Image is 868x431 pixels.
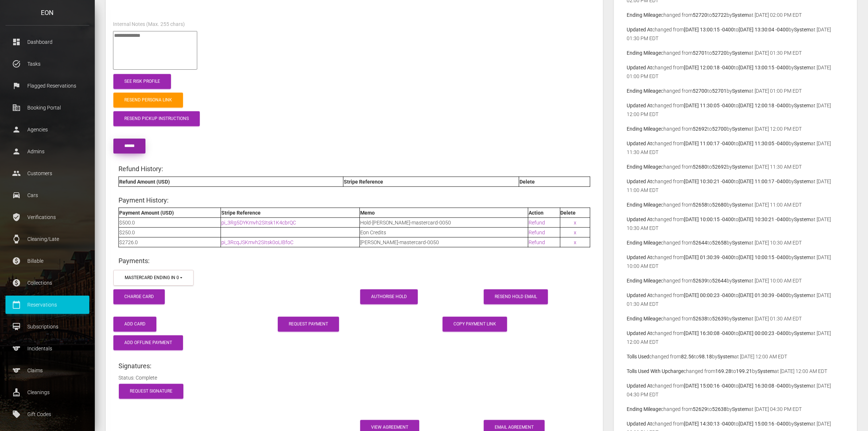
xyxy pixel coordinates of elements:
p: Cleaning/Late [11,234,84,245]
b: System [794,254,811,260]
b: System [758,368,774,374]
b: 52692 [712,164,727,170]
a: Request Signature [119,384,183,399]
a: Resend Persona Link [113,93,183,108]
b: 52638 [712,406,727,412]
b: 199.21 [736,368,752,374]
a: See Risk Profile [113,74,171,89]
b: System [794,65,811,70]
p: changed from to by at [DATE] 01:30 PM EDT [627,25,844,43]
b: Tolls Used [627,354,649,359]
button: Add Offline Payment [113,335,183,350]
p: Admins [11,146,84,157]
th: Refund Amount (USD) [119,177,343,186]
b: System [794,178,811,184]
b: [DATE] 00:00:23 -0400 [739,330,789,336]
a: person Admins [5,142,89,161]
a: dashboard Dashboard [5,33,89,51]
b: [DATE] 11:00:17 -0400 [739,178,789,184]
p: Verifications [11,212,84,223]
p: Tasks [11,58,84,69]
a: flag Flagged Reservations [5,77,89,95]
b: System [794,27,811,32]
p: Billable [11,255,84,266]
a: local_offer Gift Codes [5,405,89,423]
b: Ending Mileage [627,240,661,246]
a: task_alt Tasks [5,55,89,73]
td: $500.0 [119,218,221,227]
b: 52701 [693,50,707,56]
b: Tolls Used With Upcharge [627,368,684,374]
a: sports Claims [5,361,89,380]
button: Copy payment link [443,317,507,332]
b: Ending Mileage [627,278,661,284]
b: [DATE] 10:30:21 -0400 [739,216,789,222]
div: Status: Complete [113,373,596,382]
b: [DATE] 16:30:08 -0400 [739,383,789,389]
p: changed from to by at [DATE] 11:30 AM EDT [627,162,844,171]
a: Refund [529,230,545,235]
th: Memo [360,208,528,218]
b: System [732,278,749,284]
a: Refund [529,220,545,226]
th: Payment Amount (USD) [119,208,221,218]
b: System [794,141,811,146]
b: 52692 [693,126,707,132]
a: Request Payment [278,317,339,332]
th: Stripe Reference [343,177,519,186]
td: $2726.0 [119,237,221,247]
h4: Signatures: [118,361,590,370]
a: x [574,239,576,245]
button: Charge Card [113,289,165,304]
b: 52722 [712,12,727,18]
b: [DATE] 10:00:15 -0400 [739,254,789,260]
p: changed from to by at [DATE] 11:30 AM EDT [627,139,844,157]
a: watch Cleaning/Late [5,230,89,248]
b: Ending Mileage [627,126,661,132]
p: changed from to by at [DATE] 01:00 PM EDT [627,86,844,95]
b: 52629 [693,406,707,412]
b: 52639 [693,278,707,284]
b: Updated At [627,330,652,336]
p: Subscriptions [11,321,84,332]
b: Ending Mileage [627,316,661,322]
b: Updated At [627,216,652,222]
b: System [732,88,749,94]
b: Updated At [627,141,652,146]
b: Updated At [627,103,652,108]
p: changed from to by at [DATE] 12:00 PM EDT [627,101,844,119]
b: [DATE] 12:00:18 -0400 [739,103,789,108]
td: [PERSON_NAME]-mastercard-0050 [360,237,528,247]
b: System [732,406,749,412]
b: Ending Mileage [627,88,661,94]
b: System [794,421,811,427]
h4: Refund History: [118,164,590,173]
b: 52658 [712,240,727,246]
b: [DATE] 11:30:05 -0400 [739,141,789,146]
p: changed from to by at [DATE] 10:30 AM EDT [627,238,844,247]
b: System [794,383,811,389]
a: Resend Pickup Instructions [113,111,200,126]
div: mastercard ending in 0050 (exp. 6/2028) [125,275,179,281]
b: Updated At [627,292,652,298]
b: [DATE] 00:00:23 -0400 [684,292,734,298]
a: person Agencies [5,120,89,139]
b: [DATE] 14:30:13 -0400 [684,421,734,427]
b: System [794,292,811,298]
button: Authorise Hold [360,289,418,304]
b: [DATE] 10:30:21 -0400 [684,178,734,184]
p: Incidentals [11,343,84,354]
b: [DATE] 01:30:39 -0400 [739,292,789,298]
p: changed from to by at [DATE] 04:30 PM EDT [627,405,844,413]
b: 52639 [712,316,727,322]
a: pi_3Rg5DYKmvh2SItsk1K4cbrQC [221,220,296,226]
b: [DATE] 16:30:08 -0400 [684,330,734,336]
p: Dashboard [11,36,84,47]
p: Cleanings [11,387,84,398]
b: 52658 [693,202,707,208]
p: changed from to by at [DATE] 12:00 PM EDT [627,124,844,133]
b: 52680 [712,202,727,208]
a: drive_eta Cars [5,186,89,204]
b: 52700 [712,126,727,132]
a: sports Incidentals [5,339,89,358]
